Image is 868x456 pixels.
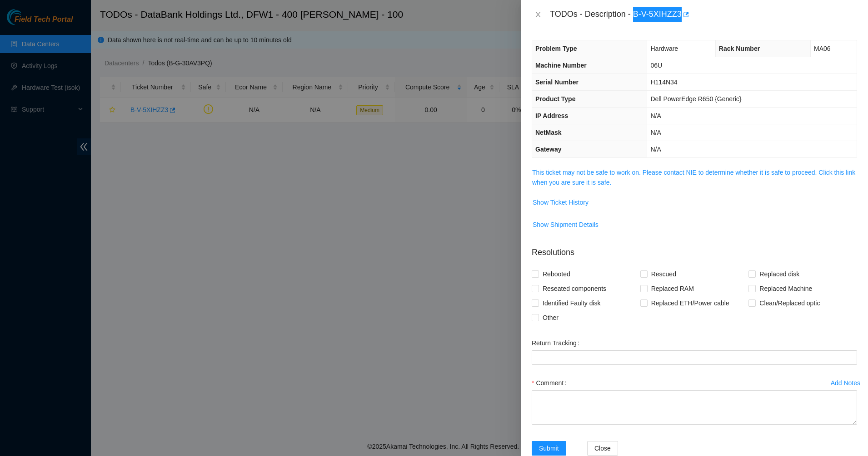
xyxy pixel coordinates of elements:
span: Submit [539,443,559,453]
span: N/A [650,129,661,136]
span: Close [594,443,611,453]
span: Hardware [650,45,678,52]
input: Return Tracking [532,350,857,365]
span: NetMask [535,129,562,136]
span: N/A [650,146,661,153]
span: Replaced Machine [756,281,816,296]
span: MA06 [814,45,831,52]
span: Machine Number [535,62,587,69]
label: Return Tracking [532,336,583,350]
span: Show Ticket History [533,197,589,207]
textarea: Comment [532,390,857,425]
span: Reseated components [539,281,610,296]
span: Identified Faulty disk [539,296,604,310]
button: Submit [532,441,566,456]
span: H114N34 [650,78,677,86]
span: Replaced RAM [648,281,698,296]
span: Replaced disk [756,267,803,281]
span: Gateway [535,146,562,153]
span: Rescued [648,267,680,281]
p: Resolutions [532,239,857,259]
span: Serial Number [535,78,579,86]
span: Dell PowerEdge R650 {Generic} [650,95,741,103]
button: Close [532,10,544,19]
span: Problem Type [535,45,577,52]
span: Clean/Replaced optic [756,296,823,310]
button: Show Ticket History [532,195,589,210]
span: Other [539,310,562,325]
a: This ticket may not be safe to work on. Please contact NIE to determine whether it is safe to pro... [532,169,855,186]
span: N/A [650,112,661,119]
span: Product Type [535,95,575,103]
span: 06U [650,62,662,69]
span: Show Shipment Details [533,220,599,230]
div: Add Notes [831,380,860,386]
span: IP Address [535,112,568,119]
label: Comment [532,376,570,390]
span: close [534,11,542,18]
button: Add Notes [830,376,861,390]
span: Rebooted [539,267,574,281]
span: Rack Number [719,45,760,52]
span: Replaced ETH/Power cable [648,296,733,310]
button: Show Shipment Details [532,217,599,232]
div: TODOs - Description - B-V-5XIHZZ3 [550,7,857,22]
button: Close [587,441,618,456]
